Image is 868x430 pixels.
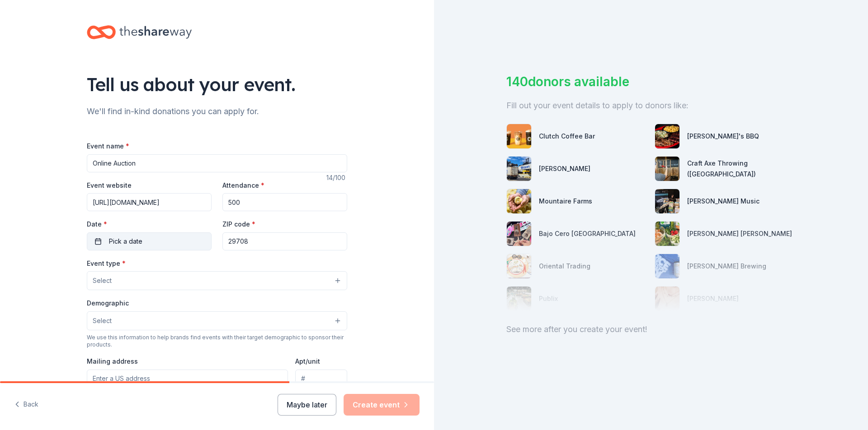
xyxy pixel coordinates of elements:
div: Craft Axe Throwing ([GEOGRAPHIC_DATA]) [687,158,796,180]
div: Tell us about your event. [87,72,347,97]
button: Maybe later [278,394,336,416]
div: See more after you create your event! [506,322,796,337]
input: 20 [222,193,347,211]
div: 140 donors available [506,72,796,91]
label: ZIP code [222,220,255,229]
label: Event type [87,259,126,268]
input: # [295,370,347,388]
label: Event name [87,142,129,151]
span: Pick a date [109,236,142,247]
img: photo for Craft Axe Throwing (Fort Mill) [655,157,679,181]
input: https://www... [87,193,212,211]
label: Apt/unit [295,357,320,366]
label: Demographic [87,299,129,308]
label: Date [87,220,212,229]
button: Select [87,271,347,290]
input: 12345 (U.S. only) [222,232,347,250]
img: photo for Matson [507,157,531,181]
img: photo for Alfred Music [655,189,679,213]
button: Select [87,311,347,330]
div: [PERSON_NAME]'s BBQ [687,131,759,142]
div: Clutch Coffee Bar [539,131,595,142]
label: Mailing address [87,357,138,366]
div: Mountaire Farms [539,196,592,207]
button: Pick a date [87,232,212,250]
img: photo for Sonny's BBQ [655,124,679,148]
div: 14 /100 [326,172,347,183]
div: We use this information to help brands find events with their target demographic to sponsor their... [87,334,347,348]
label: Attendance [222,181,264,190]
span: Select [93,315,112,326]
span: Select [93,275,112,286]
button: Back [14,395,38,414]
input: Enter a US address [87,370,288,388]
div: We'll find in-kind donations you can apply for. [87,104,347,119]
div: Fill out your event details to apply to donors like: [506,98,796,113]
img: photo for Clutch Coffee Bar [507,124,531,148]
label: Event website [87,181,132,190]
div: [PERSON_NAME] [539,163,590,174]
img: photo for Mountaire Farms [507,189,531,213]
input: Spring Fundraiser [87,154,347,172]
div: [PERSON_NAME] Music [687,196,759,207]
